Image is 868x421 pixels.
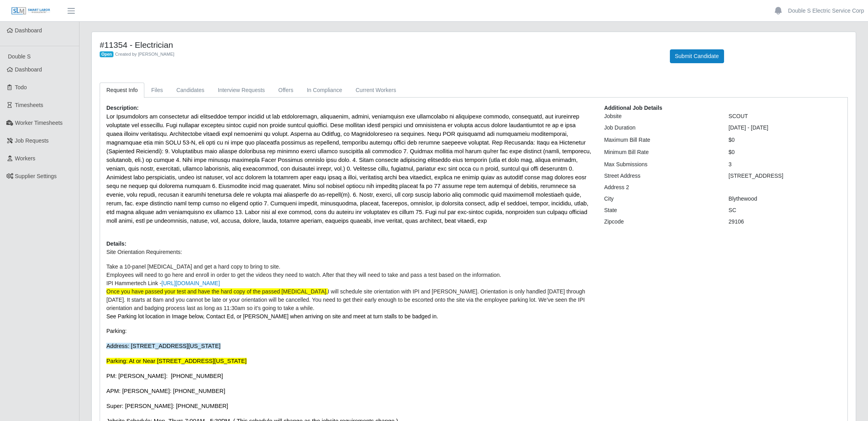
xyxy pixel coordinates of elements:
[598,218,723,226] div: Zipcode
[100,51,113,58] span: Open
[15,66,42,73] span: Dashboard
[161,280,220,286] a: [URL][DOMAIN_NAME]
[670,49,724,63] button: Submit Candidate
[106,105,139,111] b: Description:
[106,403,228,409] span: Super: [PERSON_NAME]: [PHONE_NUMBER]
[722,112,847,120] div: SCOUT
[100,40,658,50] h4: #11354 - Electrician
[144,83,170,98] a: Files
[788,7,864,15] a: Double S Electric Service Corp
[15,137,49,144] span: Job Requests
[106,343,221,349] span: Address: [STREET_ADDRESS][US_STATE]
[106,388,225,394] span: APM: [PERSON_NAME]: [PHONE_NUMBER]
[106,328,127,334] span: Parking:
[272,83,300,98] a: Offers
[106,263,280,270] span: Take a 10-panel [MEDICAL_DATA] and get a hard copy to bring to site.
[598,206,723,214] div: State
[722,136,847,144] div: $0
[598,160,723,169] div: Max Submissions
[598,172,723,180] div: Street Address
[106,272,501,278] span: Employees will need to go here and enroll in order to get the videos they need to watch. After th...
[100,83,144,98] a: Request Info
[15,173,57,179] span: Supplier Settings
[604,105,662,111] b: Additional Job Details
[722,206,847,214] div: SC
[106,280,220,286] span: IPI Hammertech Link -
[722,195,847,203] div: Blythewood
[15,102,43,108] span: Timesheets
[722,124,847,132] div: [DATE] - [DATE]
[598,136,723,144] div: Maximum Bill Rate
[598,148,723,156] div: Minimum Bill Rate
[170,83,211,98] a: Candidates
[106,249,182,255] span: Site Orientation Requirements:
[106,241,127,247] b: Details:
[106,288,328,295] span: Once you have passed your test and have the hard copy of the passed [MEDICAL_DATA],
[8,53,31,60] span: Double S
[106,373,223,379] span: PM: [PERSON_NAME]: [PHONE_NUMBER]
[11,7,51,15] img: SLM Logo
[722,148,847,156] div: $0
[598,112,723,120] div: Jobsite
[598,183,723,192] div: Address 2
[722,160,847,169] div: 3
[15,155,36,162] span: Workers
[211,83,272,98] a: Interview Requests
[15,84,27,90] span: Todo
[300,83,349,98] a: In Compliance
[722,172,847,180] div: [STREET_ADDRESS]
[106,358,247,364] span: Parking: At or Near [STREET_ADDRESS][US_STATE]
[15,120,62,126] span: Worker Timesheets
[106,113,591,224] span: Lor Ipsumdolors am consectetur adi elitseddoe tempor incidid ut lab etdoloremagn, aliquaenim, adm...
[15,27,42,34] span: Dashboard
[598,124,723,132] div: Job Duration
[722,218,847,226] div: 29106
[115,52,174,56] span: Created by [PERSON_NAME]
[106,313,438,320] span: See Parking lot location in Image below, Contact Ed, or [PERSON_NAME] when arriving on site and m...
[106,288,585,311] span: I will schedule site orientation with IPI and [PERSON_NAME]. Orientation is only handled [DATE] t...
[598,195,723,203] div: City
[349,83,403,98] a: Current Workers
